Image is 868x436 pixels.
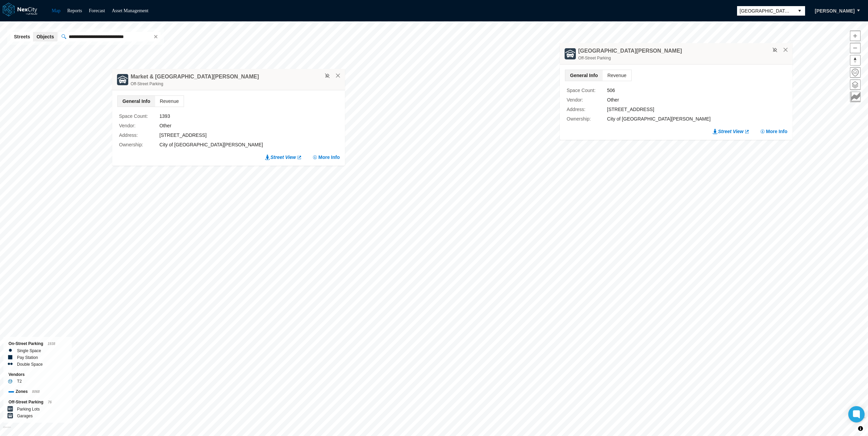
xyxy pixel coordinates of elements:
[33,32,57,41] button: Objects
[118,96,155,107] span: General Info
[17,347,41,354] label: Single Space
[17,354,38,361] label: Pay Station
[3,426,11,434] a: Mapbox homepage
[567,106,607,113] label: Address :
[119,112,160,120] label: Space Count :
[36,33,54,40] span: Objects
[14,33,30,40] span: Streets
[607,106,769,113] div: [STREET_ADDRESS]
[160,122,321,129] div: Other
[760,128,787,135] button: More Info
[119,122,160,129] label: Vendor :
[17,413,33,419] label: Garages
[335,73,341,79] button: Close popup
[48,400,52,404] span: 76
[718,128,744,135] span: Street View
[850,55,861,66] button: Reset bearing to north
[265,154,302,161] a: Street View
[119,131,160,139] label: Address :
[808,5,862,17] button: [PERSON_NAME]
[858,425,863,432] span: Toggle attribution
[850,79,861,90] button: Layers management
[850,31,861,41] button: Zoom in
[312,154,340,161] button: More Info
[32,390,39,394] span: 8068
[850,67,861,78] button: Home
[17,361,43,368] label: Double Space
[9,399,67,406] div: Off-Street Parking
[131,80,341,87] div: Off-Street Parking
[52,8,61,13] a: Map
[67,8,82,13] a: Reports
[850,31,860,41] span: Zoom in
[772,48,777,52] img: svg%3e
[17,406,40,413] label: Parking Lots
[567,96,607,104] label: Vendor :
[112,8,149,13] a: Asset Management
[325,73,330,78] img: svg%3e
[151,32,161,41] span: clear
[850,55,860,65] span: Reset bearing to north
[794,6,805,16] button: select
[856,424,865,433] button: Toggle attribution
[160,112,321,120] div: 1393
[850,43,860,53] span: Zoom out
[602,70,631,81] span: Revenue
[766,128,787,135] span: More Info
[850,92,861,102] button: Key metrics
[9,340,67,347] div: On-Street Parking
[48,342,55,346] span: 1938
[119,141,160,148] label: Ownership :
[270,154,296,161] span: Street View
[17,378,22,385] label: T2
[567,115,607,123] label: Ownership :
[607,87,769,94] div: 506
[9,371,67,378] div: Vendors
[89,8,105,13] a: Forecast
[740,7,791,14] span: [GEOGRAPHIC_DATA][PERSON_NAME]
[567,87,607,94] label: Space Count :
[578,55,789,61] div: Off-Street Parking
[131,73,259,80] h4: Market & [GEOGRAPHIC_DATA][PERSON_NAME]
[815,7,855,14] span: [PERSON_NAME]
[565,70,603,81] span: General Info
[155,96,184,107] span: Revenue
[160,141,321,148] div: City of [GEOGRAPHIC_DATA][PERSON_NAME]
[713,128,750,135] a: Street View
[607,115,769,123] div: City of [GEOGRAPHIC_DATA][PERSON_NAME]
[318,154,340,161] span: More Info
[850,43,861,53] button: Zoom out
[578,47,682,55] h4: [GEOGRAPHIC_DATA][PERSON_NAME]
[607,96,769,104] div: Other
[11,32,33,41] button: Streets
[160,131,321,139] div: [STREET_ADDRESS]
[783,47,789,53] button: Close popup
[9,388,67,395] div: Zones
